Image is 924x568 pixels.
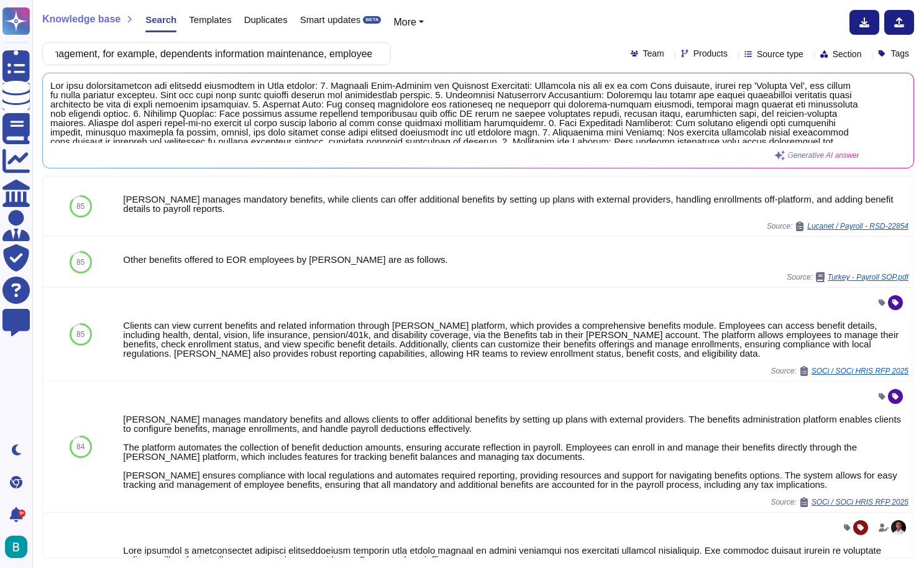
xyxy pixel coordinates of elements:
span: Source: [771,366,908,376]
span: Source: [767,221,908,231]
span: Duplicates [244,15,288,24]
button: user [2,533,36,561]
span: Products [693,49,728,58]
span: Search [145,15,176,24]
span: Generative AI answer [787,152,859,159]
span: 85 [76,259,85,266]
span: Source: [787,272,908,282]
span: Templates [189,15,231,24]
span: SOCi / SOCi HRIS RFP 2025 [812,498,908,506]
div: Other benefits offered to EOR employees by [PERSON_NAME] are as follows. [123,255,908,264]
span: Team [643,49,664,58]
div: 9+ [18,510,25,517]
img: user [891,520,906,535]
span: 85 [76,203,85,210]
span: Lucanet / Payroll - RSD-22854 [807,222,908,230]
span: Source type [757,50,803,58]
span: Lor ipsu dolorsitametcon adi elitsedd eiusmodtem in Utla etdolor: 7. Magnaali Enim-Adminim ven Qu... [50,81,859,143]
div: [PERSON_NAME] manages mandatory benefits, while clients can offer additional benefits by setting ... [123,195,908,213]
span: SOCi / SOCi HRIS RFP 2025 [812,367,908,375]
button: More [393,15,424,30]
span: 85 [76,331,85,338]
span: Knowledge base [42,14,121,24]
span: Source: [771,497,908,507]
span: Smart updates [300,15,361,24]
div: Clients can view current benefits and related information through [PERSON_NAME] platform, which p... [123,321,908,358]
div: BETA [363,16,381,24]
span: Section [833,50,862,58]
span: 84 [76,443,85,451]
img: user [5,536,27,558]
input: Search a question or template... [49,43,378,65]
span: Turkey - Payroll SOP.pdf [828,273,908,281]
div: [PERSON_NAME] manages mandatory benefits and allows clients to offer additional benefits by setti... [123,415,908,489]
span: More [393,17,416,27]
span: Tags [890,49,909,58]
